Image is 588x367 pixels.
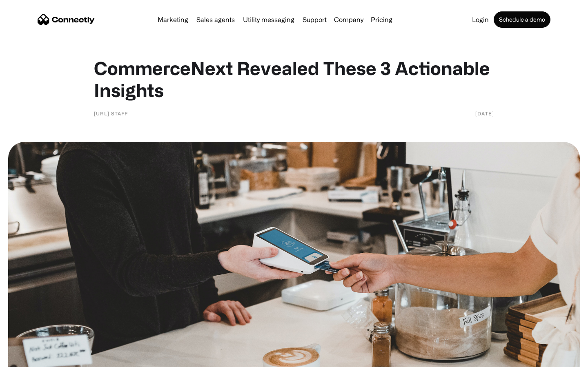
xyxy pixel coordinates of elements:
[8,353,49,364] aside: Language selected: English
[94,57,494,101] h1: CommerceNext Revealed These 3 Actionable Insights
[334,14,363,25] div: Company
[193,16,238,23] a: Sales agents
[299,16,330,23] a: Support
[475,109,494,117] div: [DATE]
[367,16,396,23] a: Pricing
[94,109,128,117] div: [URL] Staff
[469,16,492,23] a: Login
[154,16,192,23] a: Marketing
[16,353,49,364] ul: Language list
[240,16,298,23] a: Utility messaging
[494,11,550,28] a: Schedule a demo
